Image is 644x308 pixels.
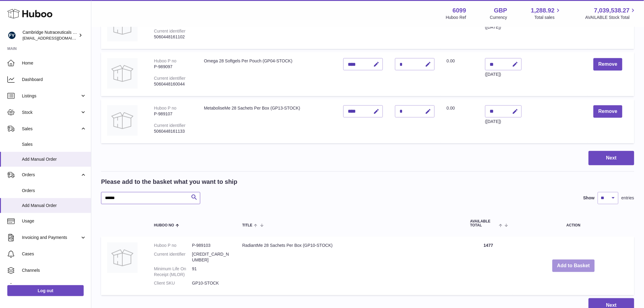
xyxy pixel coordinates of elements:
[198,99,337,143] td: MetaboliseMe 28 Sachets Per Box (GP13-STOCK)
[154,280,192,286] dt: Client SKU
[154,58,177,63] div: Huboo P no
[154,223,174,227] span: Huboo no
[154,106,177,110] div: Huboo P no
[154,34,192,40] div: 5060448161102
[589,151,634,165] button: Next
[198,5,337,49] td: Fibre 56 Capsules Per Pouch (GP02-STOCK / P1009747)
[23,36,89,40] span: [EMAIL_ADDRESS][DOMAIN_NAME]
[453,6,466,15] strong: 6099
[485,72,522,77] div: ([DATE])
[593,105,622,118] button: Remove
[447,106,455,110] span: 0.00
[22,172,80,178] span: Orders
[552,260,595,272] button: Add to Basket
[22,126,80,132] span: Sales
[22,235,80,240] span: Invoicing and Payments
[464,236,513,295] td: 1477
[583,195,595,201] label: Show
[22,251,86,257] span: Cases
[192,243,230,248] dd: P-989103
[22,203,86,208] span: Add Manual Order
[593,58,622,71] button: Remove
[154,64,192,70] div: P-989097
[154,128,192,134] div: 5060448161133
[154,111,192,117] div: P-989107
[22,110,80,115] span: Stock
[22,77,86,82] span: Dashboard
[22,156,86,162] span: Add Manual Order
[585,6,637,20] a: 7,039,538.27 AVAILABLE Stock Total
[22,268,86,273] span: Channels
[22,93,80,99] span: Listings
[154,81,192,87] div: 5060448160044
[22,218,86,224] span: Usage
[585,15,637,20] span: AVAILABLE Stock Total
[531,6,562,20] a: 1,288.92 Total sales
[490,15,507,20] div: Currency
[107,243,138,273] img: RadiantMe 28 Sachets Per Box (GP10-STOCK)
[494,6,507,15] strong: GBP
[7,31,16,40] img: internalAdmin-6099@internal.huboo.com
[470,219,497,227] span: AVAILABLE Total
[531,6,555,15] span: 1,288.92
[236,236,464,295] td: RadiantMe 28 Sachets Per Box (GP10-STOCK)
[513,213,634,233] th: Action
[22,142,86,147] span: Sales
[447,58,455,63] span: 0.00
[107,105,138,136] img: MetaboliseMe 28 Sachets Per Box (GP13-STOCK)
[198,52,337,96] td: Omega 28 Softgels Per Pouch (GP04-STOCK)
[485,119,522,124] div: ([DATE])
[22,60,86,66] span: Home
[621,195,634,201] span: entries
[154,243,192,248] dt: Huboo P no
[242,223,252,227] span: Title
[446,15,466,20] div: Huboo Ref
[534,15,562,20] span: Total sales
[485,24,522,30] div: ([DATE])
[7,285,84,296] a: Log out
[594,6,630,15] span: 7,039,538.27
[107,58,138,89] img: Omega 28 Softgels Per Pouch (GP04-STOCK)
[23,30,77,41] div: Cambridge Nutraceuticals Ltd
[192,251,230,263] dd: [CREDIT_CARD_NUMBER]
[154,76,186,81] div: Current identifier
[154,251,192,263] dt: Current identifier
[154,266,192,278] dt: Minimum Life On Receipt (MLOR)
[101,178,237,186] h2: Please add to the basket what you want to ship
[192,266,230,278] dd: 91
[192,280,230,286] dd: GP10-STOCK
[154,29,186,33] div: Current identifier
[22,188,86,194] span: Orders
[154,123,186,128] div: Current identifier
